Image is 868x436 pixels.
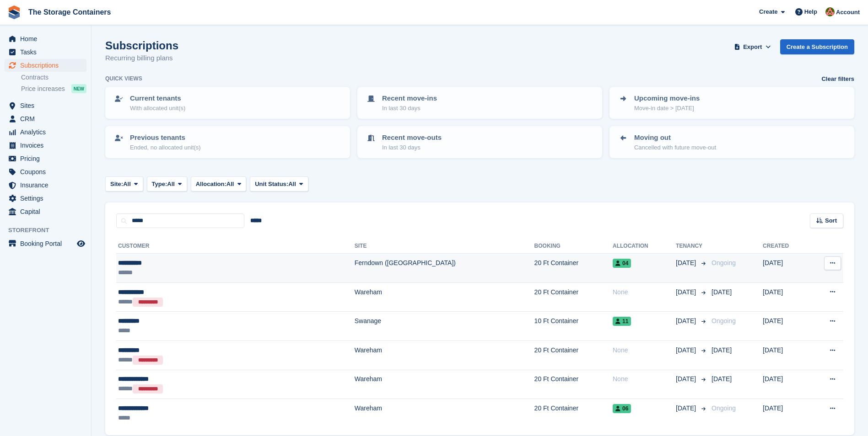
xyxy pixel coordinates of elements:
span: Ongoing [712,317,736,324]
img: stora-icon-8386f47178a22dfd0bd8f6a31ec36ba5ce8667c1dd55bd0f319d3a0aa187defe.svg [7,5,21,19]
a: The Storage Containers [25,5,114,20]
span: Storefront [8,226,91,235]
td: [DATE] [763,340,809,370]
span: Home [20,32,75,45]
td: Wareham [355,340,534,370]
span: Pricing [20,152,75,165]
span: Unit Status: [255,180,288,189]
span: Invoices [20,139,75,152]
span: Subscriptions [20,59,75,72]
a: menu [5,165,86,178]
span: Site: [110,180,123,189]
td: 20 Ft Container [534,254,613,283]
img: Kirsty Simpson [825,7,835,16]
span: Sites [20,99,75,112]
span: All [167,180,175,189]
span: [DATE] [676,404,698,413]
p: Recent move-outs [382,133,442,143]
span: Capital [20,205,75,218]
span: CRM [20,112,75,125]
th: Allocation [613,239,676,254]
td: Wareham [355,282,534,312]
a: menu [5,59,86,72]
p: Recent move-ins [382,93,437,104]
a: menu [5,192,86,205]
td: Ferndown ([GEOGRAPHIC_DATA]) [355,254,534,283]
p: Current tenants [130,93,185,104]
a: menu [5,32,86,45]
a: menu [5,179,86,191]
a: Preview store [75,238,86,249]
td: Swanage [355,312,534,341]
p: Recurring billing plans [105,53,178,64]
td: [DATE] [763,312,809,341]
div: None [613,287,676,297]
a: Previous tenants Ended, no allocated unit(s) [106,127,349,157]
p: Ended, no allocated unit(s) [130,143,201,152]
button: Allocation: All [191,176,247,191]
a: Contracts [21,73,86,82]
td: [DATE] [763,254,809,283]
span: [DATE] [712,346,732,354]
span: All [288,180,296,189]
td: 20 Ft Container [534,282,613,312]
button: Site: All [105,176,143,191]
th: Booking [534,239,613,254]
td: [DATE] [763,370,809,399]
p: Move-in date > [DATE] [634,104,700,113]
span: Type: [152,180,167,189]
span: 06 [613,404,631,413]
span: All [226,180,234,189]
span: [DATE] [712,375,732,383]
a: menu [5,237,86,250]
h1: Subscriptions [105,39,178,52]
a: menu [5,139,86,152]
span: [DATE] [676,316,698,326]
td: Wareham [355,399,534,428]
p: Cancelled with future move-out [634,143,716,152]
button: Export [733,39,773,54]
td: 20 Ft Container [534,340,613,370]
th: Customer [116,239,355,254]
span: Analytics [20,126,75,138]
span: 11 [613,317,631,326]
span: Help [804,7,817,16]
p: Upcoming move-ins [634,93,700,104]
a: menu [5,112,86,125]
span: [DATE] [676,374,698,384]
div: NEW [71,84,86,93]
p: In last 30 days [382,104,437,113]
p: Previous tenants [130,133,201,143]
span: Booking Portal [20,237,75,250]
span: [DATE] [676,287,698,297]
span: Tasks [20,46,75,58]
td: 20 Ft Container [534,399,613,428]
a: Moving out Cancelled with future move-out [610,127,853,157]
a: Price increases NEW [21,84,86,94]
h6: Quick views [105,74,142,83]
p: With allocated unit(s) [130,104,185,113]
span: All [123,180,131,189]
a: menu [5,46,86,58]
div: None [613,346,676,355]
a: Upcoming move-ins Move-in date > [DATE] [610,88,853,118]
a: Current tenants With allocated unit(s) [106,88,349,118]
div: None [613,374,676,384]
span: Insurance [20,179,75,191]
p: In last 30 days [382,143,442,152]
span: Ongoing [712,259,736,266]
span: Settings [20,192,75,205]
button: Type: All [147,176,187,191]
td: Wareham [355,370,534,399]
span: [DATE] [676,346,698,355]
a: menu [5,205,86,218]
th: Site [355,239,534,254]
a: menu [5,152,86,165]
td: [DATE] [763,282,809,312]
a: menu [5,99,86,112]
td: [DATE] [763,399,809,428]
span: Create [759,7,777,16]
td: 20 Ft Container [534,370,613,399]
p: Moving out [634,133,716,143]
a: Recent move-ins In last 30 days [358,88,601,118]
